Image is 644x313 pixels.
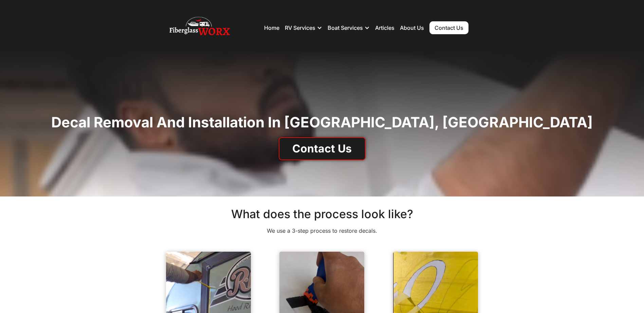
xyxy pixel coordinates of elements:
[229,227,416,235] p: We use a 3-step process to restore decals.
[375,24,394,31] a: Articles
[328,24,363,31] div: Boat Services
[163,207,482,221] h2: What does the process look like?
[400,24,424,31] a: About Us
[169,14,230,41] img: Fiberglass Worx - RV and Boat repair, RV Roof, RV and Boat Detailing Company Logo
[264,24,279,31] a: Home
[285,18,322,38] div: RV Services
[51,113,593,131] h1: Decal Removal and installation in [GEOGRAPHIC_DATA], [GEOGRAPHIC_DATA]
[285,24,315,31] div: RV Services
[279,137,366,160] a: Contact Us
[328,18,370,38] div: Boat Services
[429,21,468,34] a: Contact Us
